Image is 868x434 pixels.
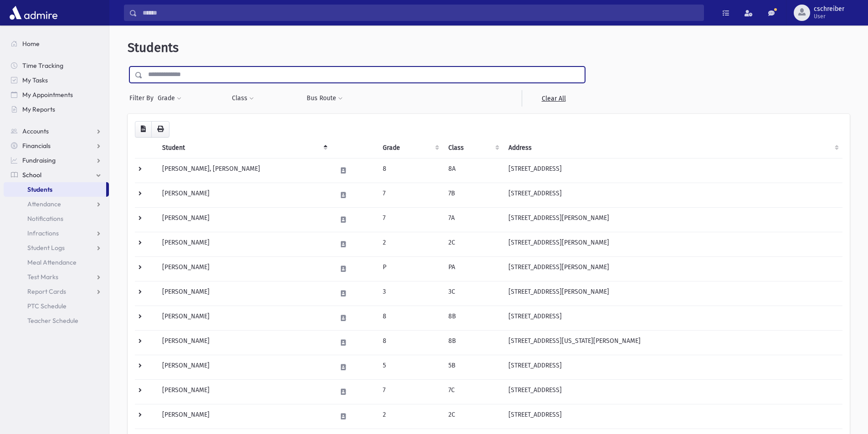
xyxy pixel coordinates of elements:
[377,158,443,183] td: 8
[22,142,51,150] span: Financials
[4,36,109,51] a: Home
[27,317,78,325] span: Teacher Schedule
[503,281,842,306] td: [STREET_ADDRESS][PERSON_NAME]
[157,256,331,281] td: [PERSON_NAME]
[4,138,109,153] a: Financials
[503,330,842,355] td: [STREET_ADDRESS][US_STATE][PERSON_NAME]
[4,102,109,117] a: My Reports
[22,91,73,99] span: My Appointments
[443,232,503,256] td: 2C
[4,153,109,168] a: Fundraising
[22,105,55,113] span: My Reports
[22,61,63,70] span: Time Tracking
[377,379,443,404] td: 7
[503,232,842,256] td: [STREET_ADDRESS][PERSON_NAME]
[503,207,842,232] td: [STREET_ADDRESS][PERSON_NAME]
[27,244,65,252] span: Student Logs
[377,183,443,207] td: 7
[443,355,503,379] td: 5B
[27,258,77,266] span: Meal Attendance
[157,232,331,256] td: [PERSON_NAME]
[4,226,109,240] a: Infractions
[157,281,331,306] td: [PERSON_NAME]
[4,87,109,102] a: My Appointments
[443,330,503,355] td: 8B
[157,306,331,330] td: [PERSON_NAME]
[503,306,842,330] td: [STREET_ADDRESS]
[27,287,66,296] span: Report Cards
[4,240,109,255] a: Student Logs
[4,182,106,197] a: Students
[27,229,59,237] span: Infractions
[443,306,503,330] td: 8B
[377,232,443,256] td: 2
[503,379,842,404] td: [STREET_ADDRESS]
[503,404,842,429] td: [STREET_ADDRESS]
[377,281,443,306] td: 3
[27,200,61,208] span: Attendance
[443,256,503,281] td: PA
[22,171,41,179] span: School
[157,183,331,207] td: [PERSON_NAME]
[22,127,49,135] span: Accounts
[4,197,109,211] a: Attendance
[377,138,443,158] th: Grade: activate to sort column ascending
[377,330,443,355] td: 8
[157,355,331,379] td: [PERSON_NAME]
[443,379,503,404] td: 7C
[522,90,585,107] a: Clear All
[443,207,503,232] td: 7A
[4,284,109,299] a: Report Cards
[814,13,844,20] span: User
[443,183,503,207] td: 7B
[377,207,443,232] td: 7
[135,121,152,138] button: CSV
[27,185,52,194] span: Students
[4,73,109,87] a: My Tasks
[231,90,254,107] button: Class
[157,138,331,158] th: Student: activate to sort column descending
[503,355,842,379] td: [STREET_ADDRESS]
[157,207,331,232] td: [PERSON_NAME]
[443,158,503,183] td: 8A
[503,138,842,158] th: Address: activate to sort column ascending
[7,4,60,22] img: AdmirePro
[27,302,67,310] span: PTC Schedule
[4,124,109,138] a: Accounts
[443,281,503,306] td: 3C
[157,90,182,107] button: Grade
[306,90,343,107] button: Bus Route
[4,313,109,328] a: Teacher Schedule
[157,404,331,429] td: [PERSON_NAME]
[22,76,48,84] span: My Tasks
[503,183,842,207] td: [STREET_ADDRESS]
[4,211,109,226] a: Notifications
[157,330,331,355] td: [PERSON_NAME]
[137,5,704,21] input: Search
[4,299,109,313] a: PTC Schedule
[27,214,63,223] span: Notifications
[503,256,842,281] td: [STREET_ADDRESS][PERSON_NAME]
[151,121,169,138] button: Print
[129,93,157,103] span: Filter By
[377,306,443,330] td: 8
[4,255,109,270] a: Meal Attendance
[377,404,443,429] td: 2
[814,5,844,13] span: cschreiber
[128,40,179,55] span: Students
[4,168,109,182] a: School
[443,138,503,158] th: Class: activate to sort column ascending
[27,273,58,281] span: Test Marks
[157,158,331,183] td: [PERSON_NAME], [PERSON_NAME]
[4,270,109,284] a: Test Marks
[377,256,443,281] td: P
[377,355,443,379] td: 5
[157,379,331,404] td: [PERSON_NAME]
[22,156,56,164] span: Fundraising
[22,40,40,48] span: Home
[503,158,842,183] td: [STREET_ADDRESS]
[4,58,109,73] a: Time Tracking
[443,404,503,429] td: 2C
